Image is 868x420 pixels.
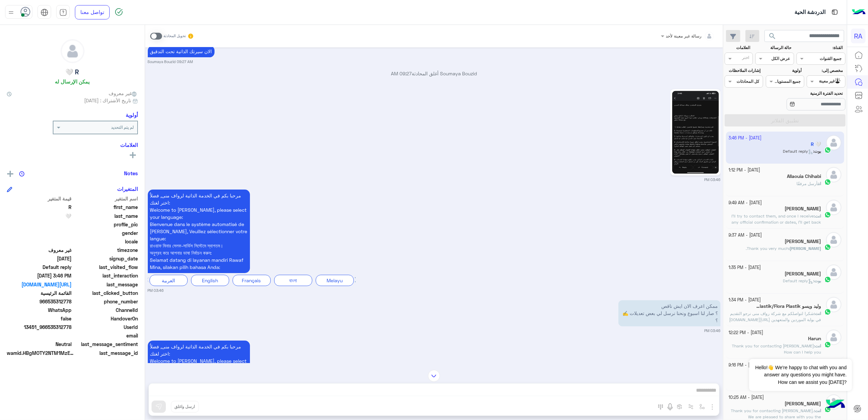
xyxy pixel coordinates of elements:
span: profile_pic [73,221,138,228]
span: false [7,315,72,322]
div: English [191,275,229,286]
span: I’ll try to contact them, and once I receive any official confirmation or dates, I’ll get back to... [731,213,821,231]
span: Thank you very much. [746,246,789,251]
button: ارسل واغلق [171,401,199,412]
span: انت [815,343,821,348]
span: 966535312778 [7,298,72,305]
h6: Notes [124,170,138,176]
img: WhatsApp [824,309,831,315]
span: 0 [7,341,72,348]
small: [DATE] - 10:25 AM [729,394,764,401]
img: defaultAdmin.png [826,265,841,280]
h5: R 🤍 [66,68,79,76]
b: لم يتم التحديد [111,125,134,130]
img: scroll [428,370,440,382]
h6: العلامات [7,142,138,148]
small: 03:46 PM [705,328,721,334]
span: email [73,332,138,339]
span: timezone [73,246,138,254]
small: Soumaya Bouzid 09:27 AM [148,59,193,65]
span: last_name [73,212,138,220]
h6: المتغيرات [117,186,138,192]
div: العربية [149,275,188,286]
span: 09:27 AM [391,71,412,77]
small: 03:46 PM [148,288,164,294]
span: HandoverOn [73,315,138,322]
label: أولوية [767,67,802,74]
small: [DATE] - 12:22 PM [729,330,763,336]
img: spinner [115,8,123,16]
img: 1384641569754952.jpg [672,91,719,174]
div: اختر [742,55,750,62]
a: تواصل معنا [75,5,110,19]
b: : [814,311,821,316]
label: القناة: [798,45,843,51]
span: شكرا لتواصلكم مع شركة رواف منى نرجو التقديم في بوابة الموردين والمتعهدين https://haj.rawafmina.sa... [729,311,821,334]
p: 9/10/2025, 9:27 AM [148,46,215,58]
h5: Hamida Gulzar [785,401,821,407]
small: [DATE] - 9:37 AM [729,232,762,239]
span: اسم المتغير [73,195,138,202]
span: Default reply [783,278,813,283]
img: add [7,171,13,177]
span: قيمة المتغير [7,195,72,202]
span: Hello!👋 We're happy to chat with you and answer any questions you might have. How can we assist y... [749,359,852,391]
span: null [7,229,72,237]
p: Soumaya Bouzid أغلق المحادثة [148,70,721,77]
img: defaultAdmin.png [826,330,841,345]
span: 2 [7,306,72,314]
span: 2025-10-09T12:46:56.6392398Z [7,272,72,279]
p: الدردشة الحية [794,8,825,17]
span: انت [815,213,821,219]
small: [DATE] - 1:34 PM [729,297,761,303]
label: العلامات [725,45,750,51]
span: 🤍 [7,212,72,220]
h5: Allaouia Chihabi [787,174,821,179]
span: [PERSON_NAME] [790,246,821,251]
span: انت [818,181,821,186]
img: defaultAdmin.png [826,232,841,247]
div: RA [851,29,866,43]
span: first_name [73,204,138,211]
button: تطبيق الفلاتر [725,114,846,126]
img: profile [7,8,15,17]
img: defaultAdmin.png [826,200,841,215]
span: last_clicked_button [73,289,138,297]
span: last_visited_flow [73,264,138,271]
div: Français [233,275,271,286]
h5: وليد ويسو Çetin Plastik/Flora Plastik [756,303,821,309]
label: مخصص إلى: [808,67,843,74]
span: غير معروف [7,246,72,254]
h5: Dina [785,271,821,277]
small: 03:46 PM [705,177,721,183]
img: WhatsApp [824,244,831,251]
span: ChannelId [73,306,138,314]
span: gender [73,229,138,237]
img: defaultAdmin.png [61,40,84,63]
h6: أولوية [126,112,138,118]
h6: يمكن الإرسال له [55,78,90,85]
span: null [7,332,72,339]
span: انت [815,311,821,316]
small: [DATE] - 9:16 PM [729,362,761,369]
span: غير معروف [109,90,138,97]
span: last_message [73,281,138,288]
img: Logo [852,5,866,19]
div: বাংলা [274,275,312,286]
span: signup_date [73,255,138,262]
img: notes [19,171,25,177]
h5: Noorjahan [785,206,821,212]
a: [URL][DOMAIN_NAME] [7,281,72,288]
span: تاريخ الأشتراك : [DATE] [84,97,131,104]
small: [DATE] - 1:35 PM [729,265,761,271]
span: Default reply [7,264,72,271]
button: search [764,30,781,45]
span: أرسل مرفقًا [796,181,818,186]
b: : [814,408,821,413]
span: phone_number [73,298,138,305]
img: tab [831,8,839,16]
span: 2025-10-01T11:04:28.764Z [7,255,72,262]
label: حالة الرسالة [756,45,791,51]
label: إشارات الملاحظات [725,67,760,74]
img: tab [41,9,48,16]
